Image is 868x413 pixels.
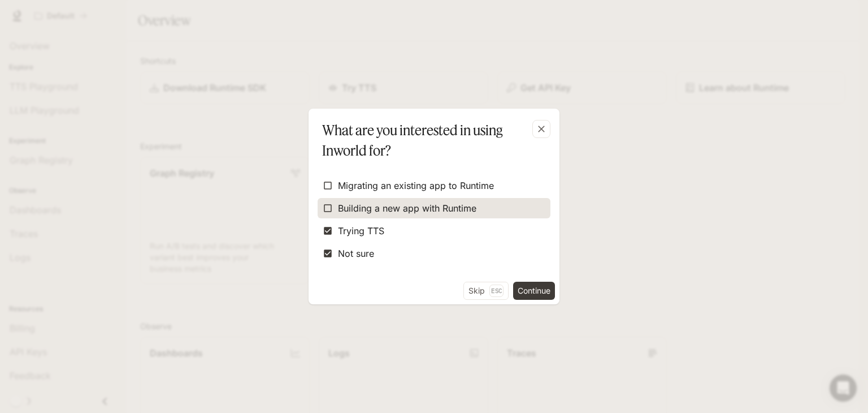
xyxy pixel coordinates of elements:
p: Esc [489,285,504,297]
span: Trying TTS [338,224,384,238]
span: Not sure [338,247,374,260]
button: SkipEsc [463,282,509,300]
button: Continue [513,282,555,300]
p: What are you interested in using Inworld for? [322,120,541,161]
span: Building a new app with Runtime [338,201,476,215]
span: Migrating an existing app to Runtime [338,179,494,192]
